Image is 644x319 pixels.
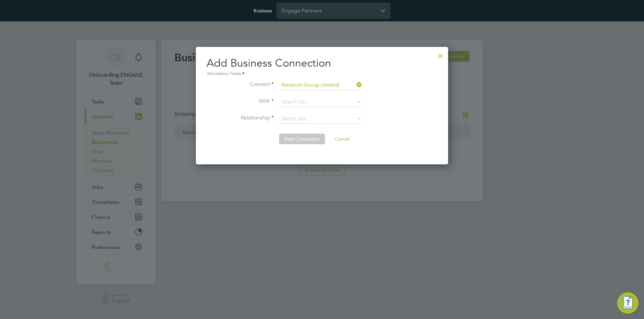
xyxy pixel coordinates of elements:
label: With [207,98,274,105]
h2: Add Business Connection [207,56,437,78]
input: Select one [279,114,362,124]
button: Add Connection [279,134,325,144]
input: Search for... [279,80,362,90]
button: Engage Resource Center [617,292,639,314]
div: Mandatory Fields [207,70,437,78]
label: Relationship [207,114,274,122]
label: Connect [207,81,274,88]
label: Business [254,8,272,14]
input: Search for... [279,97,362,107]
button: Cancel [330,134,355,144]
